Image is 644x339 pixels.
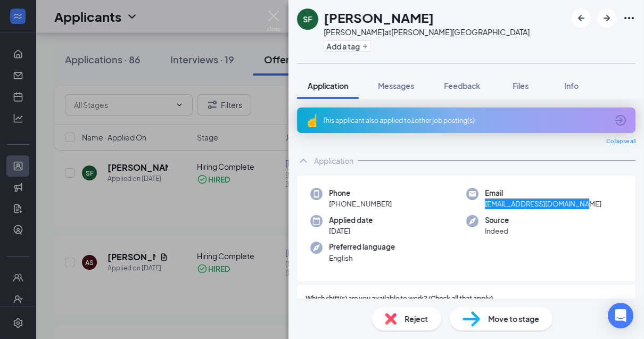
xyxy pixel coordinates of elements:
[489,313,540,325] span: Move to stage
[485,215,509,226] span: Source
[303,14,312,24] div: SF
[565,81,579,90] span: Info
[329,215,373,226] span: Applied date
[323,116,608,125] div: This applicant also applied to 1 other job posting(s)
[306,294,493,304] span: Which shift(s) are you available to work? (Check all that apply)
[485,226,509,236] span: Indeed
[329,226,373,236] span: [DATE]
[297,154,310,167] svg: ChevronUp
[405,313,428,325] span: Reject
[513,81,529,90] span: Files
[314,155,353,166] div: Application
[329,188,392,199] span: Phone
[575,12,588,24] svg: ArrowLeftNew
[444,81,480,90] span: Feedback
[378,81,414,90] span: Messages
[485,199,601,209] span: [EMAIL_ADDRESS][DOMAIN_NAME]
[324,9,434,27] h1: [PERSON_NAME]
[606,137,635,146] span: Collapse all
[324,40,371,52] button: PlusAdd a tag
[324,27,530,37] div: [PERSON_NAME] at [PERSON_NAME][GEOGRAPHIC_DATA]
[329,199,392,209] span: [PHONE_NUMBER]
[572,9,591,28] button: ArrowLeftNew
[308,81,348,90] span: Application
[329,242,395,252] span: Preferred language
[600,12,613,24] svg: ArrowRight
[623,12,635,24] svg: Ellipses
[485,188,601,199] span: Email
[362,43,368,49] svg: Plus
[329,253,395,263] span: English
[597,9,616,28] button: ArrowRight
[614,114,627,127] svg: ArrowCircle
[608,303,633,328] div: Open Intercom Messenger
